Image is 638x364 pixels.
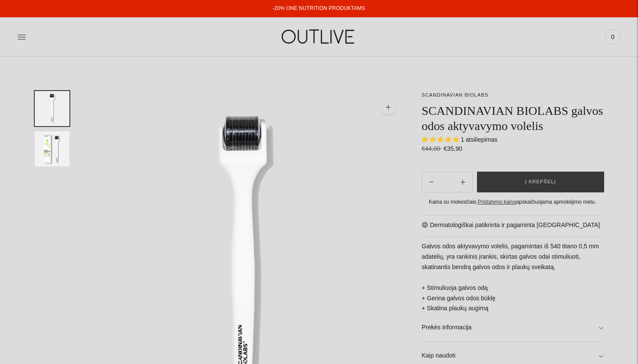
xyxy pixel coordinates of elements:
[422,145,442,152] s: €44,00
[422,198,604,207] div: Kaina su mokesčiais. apskaičiuojama apmokėjimo metu.
[35,91,69,126] button: Translation missing: en.general.accessibility.image_thumbail
[422,92,489,97] a: SCANDINAVIAN BIOLABS
[444,145,462,152] span: €35,90
[422,172,441,192] button: Add product quantity
[422,314,604,341] a: Prekės informacija
[265,22,373,52] img: OUTLIVE
[35,131,69,166] button: Translation missing: en.general.accessibility.image_thumbail
[477,172,604,192] button: Į krepšelį
[607,31,619,43] span: 0
[478,199,516,205] a: Pristatymo kaina
[525,178,556,186] span: Į krepšelį
[422,136,461,143] span: 5.00 stars
[454,172,472,192] button: Subtract product quantity
[273,5,365,11] a: -20% ONE NUTRITION PRODUKTAMS
[460,136,497,143] span: 1 atsiliepimas
[422,103,604,133] h1: SCANDINAVIAN BIOLABS galvos odos aktyvavymo volelis
[441,176,454,188] input: Product quantity
[605,27,621,46] a: 0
